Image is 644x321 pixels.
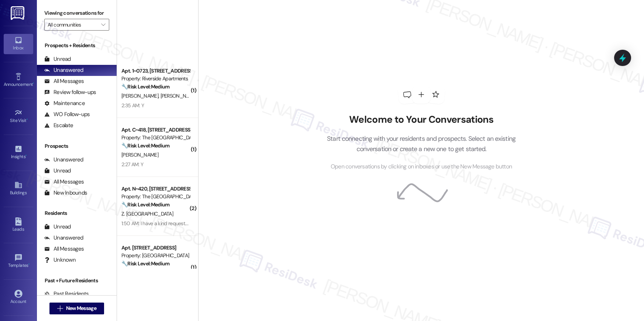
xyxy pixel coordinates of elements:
div: Property: The [GEOGRAPHIC_DATA] [121,134,190,142]
div: 2:35 AM: Y [121,102,144,109]
span: • [27,117,28,122]
div: Unanswered [44,66,83,74]
img: ResiDesk Logo [11,6,26,20]
a: Insights • [4,143,33,163]
strong: 🔧 Risk Level: Medium [121,201,169,208]
div: Unanswered [44,234,83,242]
div: Past + Future Residents [37,277,117,285]
a: Inbox [4,34,33,54]
div: Past Residents [44,290,89,298]
div: WO Follow-ups [44,111,90,118]
span: [PERSON_NAME] [161,93,197,99]
span: New Message [66,304,96,312]
strong: 🔧 Risk Level: Medium [121,83,169,90]
div: Residents [37,209,117,217]
i:  [57,306,63,311]
div: Escalate [44,122,73,129]
div: Apt. N~420, [STREET_ADDRESS] [121,185,190,193]
span: • [33,81,34,86]
label: Viewing conversations for [44,7,109,19]
a: Buildings [4,179,33,199]
span: [PERSON_NAME] [121,93,161,99]
div: Property: The [GEOGRAPHIC_DATA] [121,193,190,200]
div: Unread [44,223,71,231]
div: All Messages [44,245,84,253]
span: • [28,262,30,267]
div: Prospects + Residents [37,42,117,49]
div: Prospects [37,142,117,150]
div: Unknown [44,256,76,264]
span: Open conversations by clicking on inboxes or use the New Message button [331,162,512,171]
div: Maintenance [44,100,85,107]
p: Start connecting with your residents and prospects. Select an existing conversation or create a n... [316,133,527,154]
a: Templates • [4,251,33,271]
div: Unread [44,55,71,63]
a: Leads [4,215,33,235]
div: Unread [44,167,71,175]
div: Unanswered [44,156,83,164]
div: 2:27 AM: Y [121,161,143,168]
a: Site Visit • [4,107,33,126]
div: Apt. 1~0723, [STREET_ADDRESS] [121,67,190,75]
div: Property: Riverside Apartments [121,75,190,83]
i:  [101,22,105,28]
span: • [25,153,27,158]
div: Apt. C~418, [STREET_ADDRESS] [121,126,190,134]
input: All communities [48,19,97,31]
button: New Message [49,303,104,314]
div: Review follow-ups [44,88,96,96]
div: All Messages [44,77,84,85]
div: Property: [GEOGRAPHIC_DATA] [121,252,190,259]
strong: 🔧 Risk Level: Medium [121,260,169,267]
div: New Inbounds [44,189,87,197]
h2: Welcome to Your Conversations [316,114,527,126]
a: Account [4,287,33,307]
div: All Messages [44,178,84,186]
div: Apt. [STREET_ADDRESS] [121,244,190,252]
span: Z. [GEOGRAPHIC_DATA] [121,210,173,217]
span: [PERSON_NAME] [121,151,158,158]
strong: 🔧 Risk Level: Medium [121,142,169,149]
